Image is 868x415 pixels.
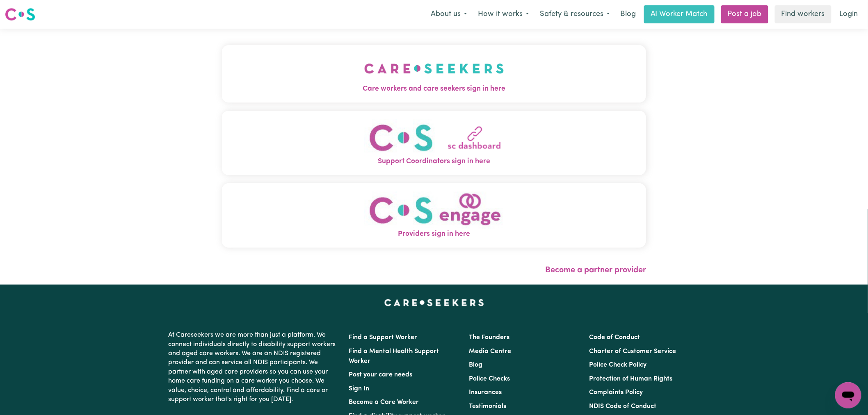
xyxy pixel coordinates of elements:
[535,6,615,23] button: Safety & resources
[721,5,768,23] a: Post a job
[469,389,502,396] a: Insurances
[222,229,646,239] span: Providers sign in here
[545,266,646,274] a: Become a partner provider
[644,5,715,23] a: AI Worker Match
[349,348,439,365] a: Find a Mental Health Support Worker
[349,385,369,392] a: Sign In
[589,362,647,368] a: Police Check Policy
[615,5,641,23] a: Blog
[168,327,339,407] p: At Careseekers we are more than just a platform. We connect individuals directly to disability su...
[222,111,646,175] button: Support Coordinators sign in here
[222,156,646,167] span: Support Coordinators sign in here
[469,362,482,368] a: Blog
[589,348,676,355] a: Charter of Customer Service
[589,376,673,382] a: Protection of Human Rights
[589,334,640,341] a: Code of Conduct
[469,403,506,410] a: Testimonials
[473,6,535,23] button: How it works
[5,7,35,22] img: Careseekers logo
[349,334,417,341] a: Find a Support Worker
[469,348,511,355] a: Media Centre
[835,382,861,408] iframe: Button to launch messaging window
[222,183,646,248] button: Providers sign in here
[349,372,412,378] a: Post your care needs
[5,5,35,24] a: Careseekers logo
[589,389,643,396] a: Complaints Policy
[835,5,863,23] a: Login
[469,334,509,341] a: The Founders
[349,399,419,406] a: Become a Care Worker
[589,403,657,410] a: NDIS Code of Conduct
[222,84,646,94] span: Care workers and care seekers sign in here
[222,45,646,103] button: Care workers and care seekers sign in here
[425,6,473,23] button: About us
[384,299,484,306] a: Careseekers home page
[775,5,831,23] a: Find workers
[469,376,510,382] a: Police Checks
